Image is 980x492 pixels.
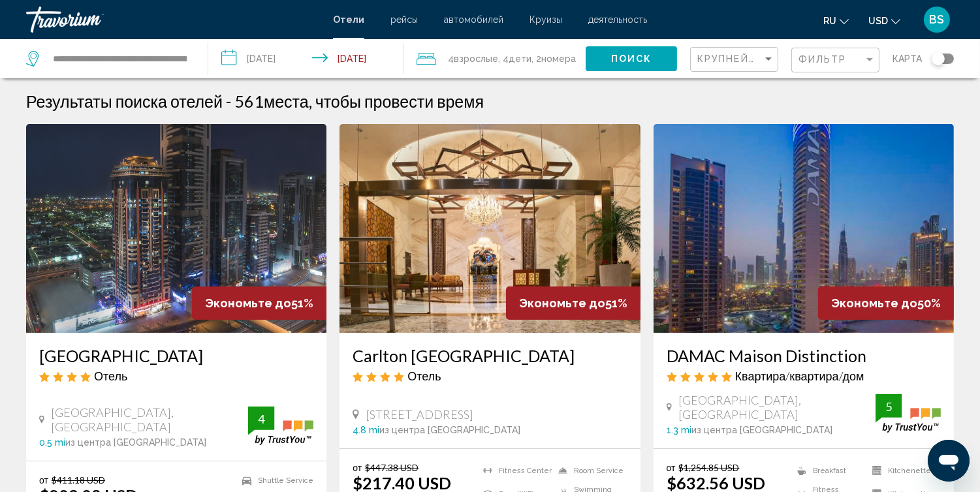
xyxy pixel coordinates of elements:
[735,369,864,383] span: Квартира/квартира/дом
[403,39,586,78] button: Travelers: 4 adults, 4 children
[248,407,313,445] img: trustyou-badge.svg
[588,14,647,25] a: деятельность
[868,11,900,30] button: Change currency
[667,369,941,383] div: 5 star Apartment
[444,14,503,25] a: автомобилей
[930,13,945,26] span: BS
[52,474,105,485] del: $411.18 USD
[876,394,941,433] img: trustyou-badge.svg
[94,369,127,383] span: Отель
[922,53,954,65] button: Toggle map
[667,425,691,435] span: 1.3 mi
[552,462,627,479] li: Room Service
[791,47,879,74] button: Filter
[26,91,223,111] h1: Результаты поиска отелей
[506,286,640,320] div: 51%
[823,11,849,30] button: Change language
[208,39,403,78] button: Check-in date: Aug 24, 2025 Check-out date: Aug 27, 2025
[407,369,441,383] span: Отель
[818,286,954,320] div: 50%
[541,54,576,64] span: номера
[333,14,364,25] a: Отели
[498,50,531,68] span: , 4
[26,7,320,33] a: Travorium
[831,296,917,310] span: Экономьте до
[248,411,274,427] div: 4
[798,54,847,65] span: Фильтр
[654,124,954,333] img: Hotel image
[667,462,676,473] span: от
[51,405,248,434] span: [GEOGRAPHIC_DATA], [GEOGRAPHIC_DATA]
[448,50,498,68] span: 4
[667,346,941,365] a: DAMAC Maison Distinction
[39,369,313,383] div: 4 star Hotel
[353,462,362,473] span: от
[353,425,379,435] span: 4.8 mi
[226,91,231,111] span: -
[390,14,418,25] a: рейсы
[928,440,970,482] iframe: To enrich screen reader interactions, please activate Accessibility in Grammarly extension settings
[679,462,740,473] del: $1,254.85 USD
[365,462,419,473] del: $447.38 USD
[868,16,888,26] span: USD
[454,54,498,64] span: Взрослые
[264,91,484,111] span: места, чтобы провести время
[234,91,484,111] h2: 561
[65,437,206,448] span: из центра [GEOGRAPHIC_DATA]
[509,54,531,64] span: Дети
[39,437,65,448] span: 0.5 mi
[611,54,652,65] span: Поиск
[477,462,552,479] li: Fitness Center
[353,346,627,365] a: Carlton [GEOGRAPHIC_DATA]
[691,425,832,435] span: из центра [GEOGRAPHIC_DATA]
[519,296,605,310] span: Экономьте до
[39,346,313,365] a: [GEOGRAPHIC_DATA]
[192,286,326,320] div: 51%
[791,462,866,479] li: Breakfast
[26,124,326,333] img: Hotel image
[823,16,836,26] span: ru
[866,462,941,479] li: Kitchenette
[876,399,902,414] div: 5
[39,474,48,485] span: от
[893,50,922,68] span: карта
[531,50,576,68] span: , 2
[586,46,677,70] button: Поиск
[697,54,774,65] mat-select: Sort by
[340,124,640,333] img: Hotel image
[366,407,473,422] span: [STREET_ADDRESS]
[236,474,313,487] li: Shuttle Service
[697,54,853,64] span: Крупнейшие сбережения
[678,393,876,422] span: [GEOGRAPHIC_DATA], [GEOGRAPHIC_DATA]
[205,296,291,310] span: Экономьте до
[379,425,520,435] span: из центра [GEOGRAPHIC_DATA]
[530,14,562,25] a: Круизы
[920,6,954,33] button: User Menu
[353,369,627,383] div: 4 star Hotel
